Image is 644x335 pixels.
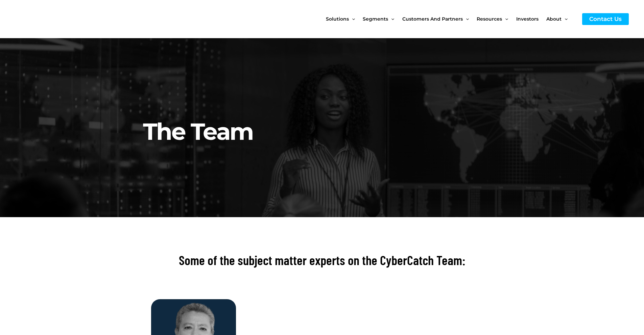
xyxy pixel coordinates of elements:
h2: Some of the subject matter experts on the CyberCatch Team: [133,252,511,269]
a: Investors [516,5,546,33]
span: Segments [363,5,388,33]
nav: Site Navigation: New Main Menu [326,5,575,33]
span: Menu Toggle [349,5,355,33]
span: Investors [516,5,539,33]
span: Menu Toggle [388,5,394,33]
a: Contact Us [582,13,629,25]
span: Resources [477,5,502,33]
span: Menu Toggle [562,5,568,33]
span: Solutions [326,5,349,33]
img: CyberCatch [12,5,93,33]
h2: The Team [143,56,506,147]
span: Customers and Partners [402,5,463,33]
span: Menu Toggle [502,5,508,33]
span: Menu Toggle [463,5,469,33]
span: About [546,5,562,33]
